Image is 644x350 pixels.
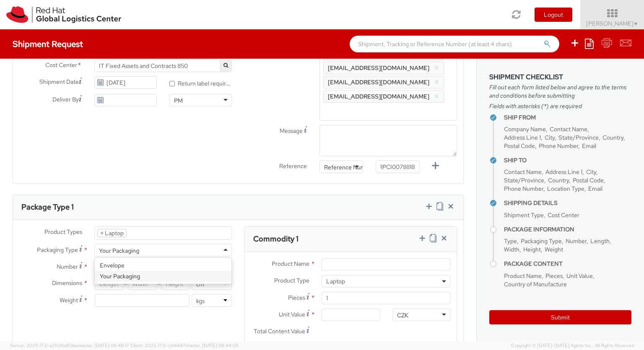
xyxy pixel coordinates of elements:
span: Contact Name [550,125,587,133]
h3: Package Type 1 [21,203,74,211]
span: Country [548,176,569,184]
span: Product Type [274,277,309,284]
h4: Shipment Request [13,39,83,49]
span: State/Province [504,176,544,184]
button: × [434,63,439,73]
span: Fields with asterisks (*) are required [489,102,631,110]
span: Server: 2025.17.0-a2fc8bd50ba [10,342,129,348]
span: State/Province [558,134,599,141]
span: master, [DATE] 08:48:17 [78,342,129,348]
span: IT Fixed Assets and Contracts 850 [99,62,227,70]
h4: Ship From [504,114,631,121]
span: Address Line 1 [545,168,582,176]
span: Laptop [322,275,450,288]
span: City [586,168,596,176]
h3: Commodity 1 [253,235,299,243]
div: Reference Number [324,163,374,171]
div: Your Packaging [99,246,139,255]
span: Copyright © [DATE]-[DATE] Agistix Inc., All Rights Reserved [511,342,634,349]
span: × [100,229,104,237]
span: Country of Manufacture [504,280,567,288]
button: Submit [489,310,631,324]
span: Pieces [545,272,563,280]
li: Laptop [97,229,127,237]
span: Postal Code [573,176,604,184]
img: rh-logistics-00dfa346123c4ec078e1.svg [6,6,121,23]
span: Client: 2025.17.0-cb14447 [130,342,239,348]
span: Fill out each form listed below and agree to the terms and conditions before submitting [489,83,631,100]
h4: Package Content [504,261,631,267]
span: Email [588,185,602,192]
span: Email [582,142,596,150]
span: Contact Name [504,168,542,176]
span: Pieces [288,294,305,301]
span: Cost Center [45,61,77,70]
span: Location Type [547,185,584,192]
span: Message [280,127,303,135]
h4: Shipping Details [504,200,631,206]
span: Height [523,246,541,253]
input: Shipment, Tracking or Reference Number (at least 4 chars) [350,36,559,52]
button: × [434,91,439,101]
span: Weight [545,246,563,253]
span: Shipment Date [39,78,79,86]
span: Country [602,134,623,141]
h4: Ship To [504,157,631,163]
span: Packaging Type [521,237,562,245]
span: City [545,134,555,141]
h3: Shipment Checklist [489,73,631,81]
span: [EMAIL_ADDRESS][DOMAIN_NAME] [328,93,429,100]
span: Phone Number [504,185,543,192]
button: Logout [535,8,572,22]
span: Phone Number [539,142,578,150]
span: Width [504,246,519,253]
span: Weight [60,296,78,304]
input: Return label required [169,81,175,86]
button: × [434,77,439,87]
span: Laptop [326,277,446,285]
span: Deliver By [52,95,79,104]
h4: Package Information [504,226,631,233]
div: Envelope [95,260,231,271]
span: Packaging Type [37,246,78,254]
span: ▼ [634,21,639,27]
span: Product Types [44,228,82,236]
span: Unit Value [279,311,305,318]
span: master, [DATE] 08:44:05 [186,342,239,348]
span: Number [57,263,78,270]
span: Reference [279,162,307,170]
span: Address Line 1 [504,134,541,141]
span: [EMAIL_ADDRESS][DOMAIN_NAME] [328,64,429,72]
span: Cost Center [548,211,579,219]
span: Total Content Value [254,327,305,335]
span: Unit Value [566,272,593,280]
span: Product Name [272,260,309,267]
span: Type [504,237,517,245]
span: Product Name [504,272,542,280]
span: Number [566,237,587,245]
span: Postal Code [504,142,535,150]
div: PM [174,96,183,105]
span: IT Fixed Assets and Contracts 850 [94,60,232,72]
span: [PERSON_NAME] [586,20,639,27]
span: Length [590,237,610,245]
label: Return label required [169,78,232,88]
div: CZK [397,311,408,319]
span: Dimensions [52,279,82,287]
span: Company Name [504,125,546,133]
span: Shipment Type [504,211,544,219]
div: Your Packaging [95,271,231,282]
span: [EMAIL_ADDRESS][DOMAIN_NAME] [328,78,429,86]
